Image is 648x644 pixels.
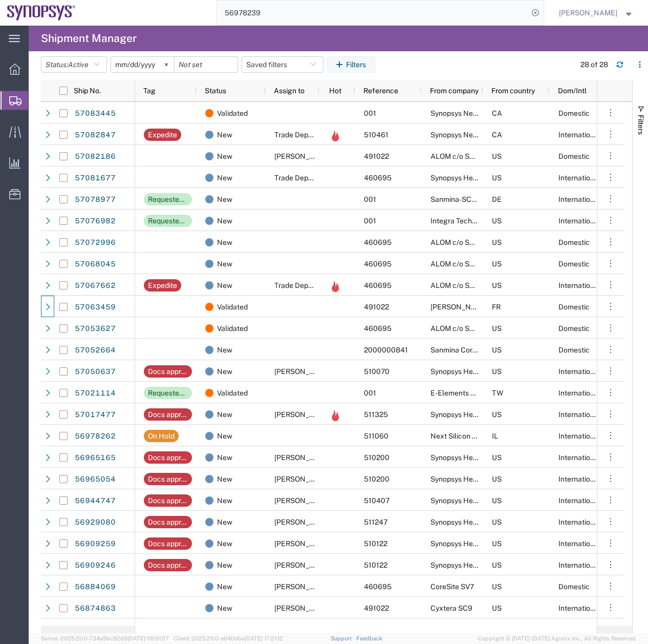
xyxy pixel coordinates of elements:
[430,604,472,612] span: Cyxtera SC9
[430,367,529,376] span: Synopsys Headquarters USSV
[492,195,502,203] span: DE
[558,238,590,246] span: Domestic
[558,518,600,526] span: International
[217,210,232,232] span: New
[148,387,188,399] div: Requested add'l. details
[364,324,392,333] span: 460695
[492,389,503,397] span: TW
[148,537,188,550] div: Docs approval needed
[478,634,636,643] span: Copyright © [DATE]-[DATE] Agistix Inc., All Rights Reserved
[364,238,392,246] span: 460695
[217,167,232,189] span: New
[245,635,283,641] span: [DATE] 17:21:12
[217,146,232,167] span: New
[331,635,356,641] a: Support
[74,149,116,165] a: 57082186
[430,109,510,117] span: Synopsys Nepean CA09
[74,321,116,337] a: 57053627
[430,539,529,548] span: Synopsys Headquarters USSV
[74,600,116,617] a: 56874863
[217,253,232,275] span: New
[492,410,502,419] span: US
[364,346,408,354] span: 2000000841
[558,367,600,376] span: International
[364,281,392,289] span: 460695
[364,389,376,397] span: 001
[492,539,502,548] span: US
[430,432,485,440] span: Next Silicon LTD
[430,389,538,397] span: E-Elements Technology CO., LTD
[74,579,116,595] a: 56884069
[430,561,529,569] span: Synopsys Headquarters USSV
[217,468,232,490] span: New
[74,385,116,402] a: 57021114
[143,87,156,95] span: Tag
[492,496,502,505] span: US
[364,260,392,268] span: 460695
[74,256,116,273] a: 57068045
[74,514,116,531] a: 56929080
[327,56,375,73] button: Filters
[205,87,226,95] span: Status
[274,475,333,483] span: Kaelen O'Connor
[558,432,600,440] span: International
[430,475,529,483] span: Synopsys Headquarters USSV
[558,217,600,225] span: International
[274,561,333,569] span: Kaelen O'Connor
[364,195,376,203] span: 001
[430,217,500,225] span: Integra Technologies
[558,87,587,95] span: Dom/Intl
[558,496,600,505] span: International
[274,174,334,182] span: Trade Department
[74,622,116,638] a: 56831785
[492,131,502,139] span: CA
[74,364,116,380] a: 57050637
[148,473,188,485] div: Docs approval needed
[558,303,590,311] span: Domestic
[127,635,169,641] span: [DATE] 09:51:07
[430,195,527,203] span: Sanmina-SCI Germany GmbH
[364,518,387,526] span: 511247
[492,109,502,117] span: CA
[274,496,333,505] span: Kaelen O'Connor
[430,324,503,333] span: ALOM c/o SYNOPSYS
[492,281,502,289] span: US
[274,518,333,526] span: Kaelen O'Connor
[217,124,232,146] span: New
[175,57,237,72] input: Not set
[558,453,600,462] span: International
[492,174,502,182] span: US
[74,213,116,230] a: 57076982
[274,281,334,289] span: Trade Department
[558,109,590,117] span: Domestic
[492,217,502,225] span: US
[430,453,529,462] span: Synopsys Headquarters USSV
[559,7,617,18] span: Zach Anderson
[558,281,600,289] span: International
[492,303,501,311] span: FR
[68,60,89,69] span: Active
[364,432,388,440] span: 511060
[558,539,600,548] span: International
[74,299,116,316] a: 57063459
[492,604,502,612] span: US
[217,102,248,124] span: Validated
[364,475,390,483] span: 510200
[217,425,232,447] span: New
[492,583,502,591] span: US
[217,296,248,318] span: Validated
[364,539,387,548] span: 510122
[430,238,503,246] span: ALOM c/o SYNOPSYS
[329,87,341,95] span: Hot
[74,342,116,359] a: 57052664
[74,407,116,423] a: 57017477
[558,195,600,203] span: International
[430,583,474,591] span: CoreSite SV7
[492,346,502,354] span: US
[430,174,529,182] span: Synopsys Headquarters USSV
[148,408,188,421] div: Docs approval needed
[492,453,502,462] span: US
[637,115,645,135] span: Filters
[430,260,503,268] span: ALOM c/o SYNOPSYS
[217,576,232,597] span: New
